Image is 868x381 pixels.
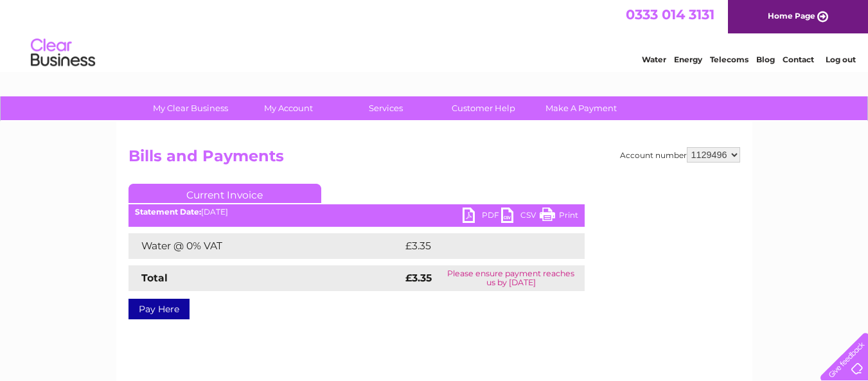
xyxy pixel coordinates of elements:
[30,33,96,73] img: logo.png
[626,6,714,22] a: 0333 014 3131
[141,272,168,284] strong: Total
[710,55,748,64] a: Telecoms
[674,55,702,64] a: Energy
[128,147,740,172] h2: Bills and Payments
[620,147,740,163] div: Account number
[783,55,814,64] a: Contact
[438,265,584,291] td: Please ensure payment reaches us by [DATE]
[405,272,432,284] strong: £3.35
[128,299,190,319] a: Pay Here
[131,7,738,62] div: Clear Business is a trading name of Verastar Limited (registered in [GEOGRAPHIC_DATA] No. 3667643...
[235,96,341,120] a: My Account
[135,207,201,217] b: Statement Date:
[430,96,536,120] a: Customer Help
[463,208,501,226] a: PDF
[137,96,244,120] a: My Clear Business
[540,208,578,226] a: Print
[402,233,554,259] td: £3.35
[333,96,439,120] a: Services
[642,55,666,64] a: Water
[826,55,856,64] a: Log out
[128,208,585,217] div: [DATE]
[501,208,540,226] a: CSV
[528,96,634,120] a: Make A Payment
[128,184,321,203] a: Current Invoice
[128,233,402,259] td: Water @ 0% VAT
[756,55,775,64] a: Blog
